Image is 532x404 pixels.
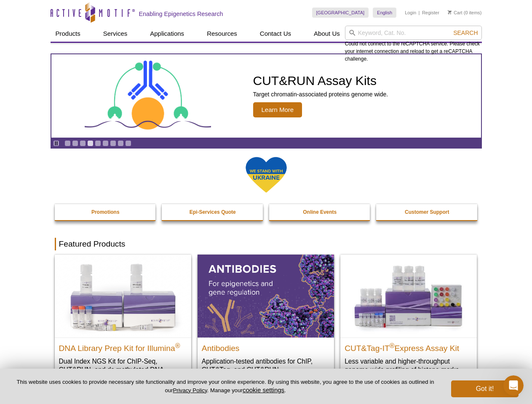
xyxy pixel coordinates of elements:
img: All Antibodies [198,255,334,337]
strong: Online Events [303,209,337,215]
img: We Stand With Ukraine [245,156,287,194]
p: Application-tested antibodies for ChIP, CUT&Tag, and CUT&RUN. [202,357,330,374]
a: Go to slide 2 [72,140,78,146]
strong: Promotions [91,209,120,215]
a: Login [405,10,416,16]
strong: Epi-Services Quote [190,209,236,215]
img: DNA Library Prep Kit for Illumina [55,255,191,337]
strong: Customer Support [405,209,449,215]
h2: Featured Products [55,238,478,250]
a: Go to slide 6 [102,140,109,146]
a: All Antibodies Antibodies Application-tested antibodies for ChIP, CUT&Tag, and CUT&RUN. [198,255,334,382]
div: Could not connect to the reCAPTCHA service. Please check your internet connection and reload to g... [345,26,482,63]
h2: Enabling Epigenetics Research [139,10,223,18]
a: Products [51,26,86,42]
img: CUT&Tag-IT® Express Assay Kit [340,255,477,337]
a: Customer Support [376,204,478,220]
a: About Us [309,26,345,42]
p: Less variable and higher-throughput genome-wide profiling of histone marks​. [345,357,473,374]
h2: Antibodies [202,340,330,353]
p: Target chromatin-associated proteins genome wide. [253,90,388,98]
a: Toggle autoplay [53,140,59,146]
a: Go to slide 9 [125,140,131,146]
article: CUT&RUN Assay Kits [51,54,481,138]
span: Search [453,29,478,36]
p: This website uses cookies to provide necessary site functionality and improve your online experie... [13,378,437,394]
a: Promotions [55,204,157,220]
a: DNA Library Prep Kit for Illumina DNA Library Prep Kit for Illumina® Dual Index NGS Kit for ChIP-... [55,255,191,391]
a: Go to slide 4 [87,140,94,146]
li: (0 items) [448,8,482,18]
a: CUT&Tag-IT® Express Assay Kit CUT&Tag-IT®Express Assay Kit Less variable and higher-throughput ge... [340,255,477,382]
a: Go to slide 5 [95,140,101,146]
a: English [373,8,396,18]
a: Resources [202,26,242,42]
a: Services [98,26,133,42]
h2: CUT&Tag-IT Express Assay Kit [345,340,473,353]
img: CUT&RUN Assay Kits [85,58,211,135]
a: Register [422,10,439,16]
a: Go to slide 1 [64,140,71,146]
a: Privacy Policy [173,387,207,393]
button: cookie settings [243,386,284,393]
sup: ® [175,342,180,349]
a: Go to slide 3 [80,140,86,146]
h2: DNA Library Prep Kit for Illumina [59,340,187,353]
iframe: Intercom live chat [503,375,524,396]
button: Got it! [451,380,519,397]
input: Keyword, Cat. No. [345,26,482,40]
a: Cart [448,10,462,16]
a: CUT&RUN Assay Kits CUT&RUN Assay Kits Target chromatin-associated proteins genome wide. Learn More [51,54,481,138]
span: Learn More [253,102,302,117]
a: [GEOGRAPHIC_DATA] [312,8,369,18]
a: Applications [145,26,189,42]
button: Search [451,29,480,37]
sup: ® [390,342,395,349]
li: | [419,8,420,18]
h2: CUT&RUN Assay Kits [253,74,388,87]
a: Go to slide 8 [118,140,124,146]
a: Epi-Services Quote [162,204,264,220]
p: Dual Index NGS Kit for ChIP-Seq, CUT&RUN, and ds methylated DNA assays. [59,357,187,383]
a: Go to slide 7 [110,140,116,146]
a: Online Events [269,204,371,220]
a: Contact Us [255,26,296,42]
img: Your Cart [448,10,452,14]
